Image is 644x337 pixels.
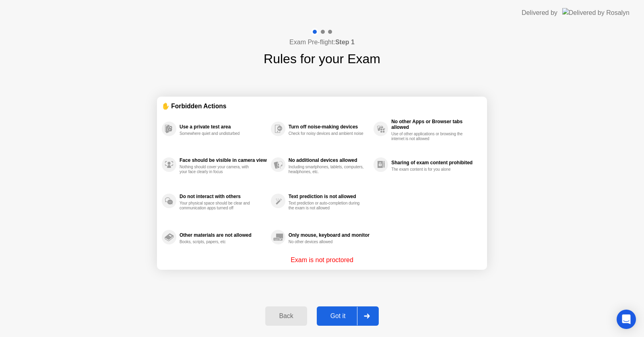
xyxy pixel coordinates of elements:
div: No other Apps or Browser tabs allowed [391,119,478,130]
button: Got it [317,306,379,326]
div: Nothing should cover your camera, with your face clearly in focus [180,165,256,174]
div: Somewhere quiet and undisturbed [180,131,256,136]
div: Including smartphones, tablets, computers, headphones, etc. [289,165,365,174]
div: Sharing of exam content prohibited [391,160,478,165]
h4: Exam Pre-flight: [289,37,355,47]
div: Back [268,312,304,320]
div: ✋ Forbidden Actions [162,101,482,111]
h1: Rules for your Exam [264,49,380,68]
div: Books, scripts, papers, etc [180,240,256,244]
div: Use a private test area [180,124,267,130]
div: Check for noisy devices and ambient noise [289,131,365,136]
button: Back [265,306,307,326]
div: No additional devices allowed [289,157,369,163]
div: Turn off noise-making devices [289,124,369,130]
div: Open Intercom Messenger [617,310,636,329]
div: Got it [319,312,357,320]
div: Face should be visible in camera view [180,157,267,163]
div: Do not interact with others [180,194,267,199]
img: Delivered by Rosalyn [562,8,630,17]
div: No other devices allowed [289,240,365,244]
p: Exam is not proctored [291,255,353,265]
div: Text prediction is not allowed [289,194,369,199]
div: Your physical space should be clear and communication apps turned off [180,201,256,211]
div: Only mouse, keyboard and monitor [289,232,369,238]
b: Step 1 [335,39,355,45]
div: Other materials are not allowed [180,232,267,238]
div: Use of other applications or browsing the internet is not allowed [391,132,467,141]
div: Text prediction or auto-completion during the exam is not allowed [289,201,365,211]
div: The exam content is for you alone [391,167,467,172]
div: Delivered by [522,8,557,18]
